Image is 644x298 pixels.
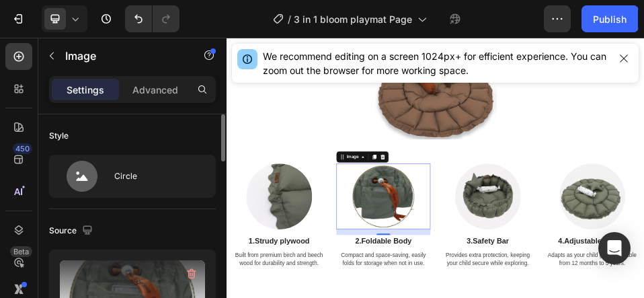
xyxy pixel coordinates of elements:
[598,232,631,264] div: Open Intercom Messenger
[13,143,32,154] div: 450
[288,12,291,26] span: /
[263,49,609,77] div: We recommend editing on a screen 1024px+ for efficient experience. You can zoom out the browser f...
[65,48,179,64] p: Image
[49,130,69,142] div: Style
[10,246,32,257] div: Beta
[294,12,412,26] span: 3 in 1 bloom playmat Page
[67,83,104,97] p: Settings
[581,5,638,32] button: Publish
[227,38,644,298] iframe: Design area
[286,7,522,243] img: Alt Image
[593,12,627,26] div: Publish
[114,161,196,192] div: Circle
[229,224,257,236] div: Image
[125,5,179,32] div: Undo/Redo
[49,222,95,240] div: Source
[132,83,178,97] p: Advanced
